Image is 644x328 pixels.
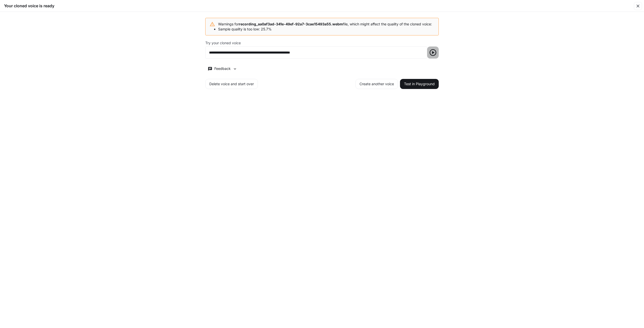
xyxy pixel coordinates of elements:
p: Try your cloned voice [205,41,241,45]
button: Create another voice [355,79,398,89]
b: recording_aa0af3ad-341e-49ef-92a7-3cae15493a55.webm [239,22,343,26]
button: Feedback [205,65,239,73]
li: Sample quality is too low: 25.7% [218,27,432,32]
button: Delete voice and start over [205,79,258,89]
div: Warnings for file, which might affect the quality of the cloned voice: [218,20,432,34]
button: Test in Playground [400,79,439,89]
h5: Your cloned voice is ready [4,3,54,9]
